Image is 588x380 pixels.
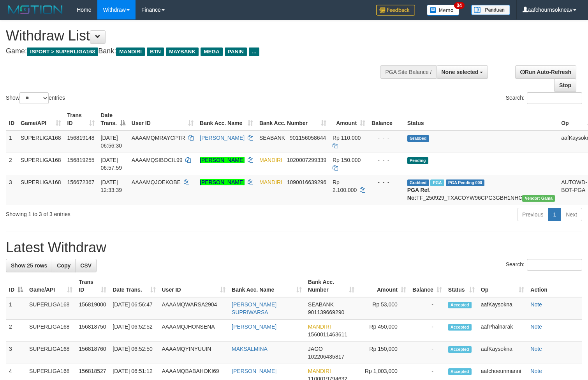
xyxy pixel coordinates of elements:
th: Status: activate to sort column ascending [445,275,478,297]
th: Bank Acc. Name: activate to sort column ascending [229,275,305,297]
a: Note [530,301,542,308]
span: Rp 2.100.000 [333,179,357,193]
td: SUPERLIGA168 [18,175,64,205]
span: AAAAMQJOEKOBE [132,179,181,185]
a: [PERSON_NAME] [232,324,276,330]
span: [DATE] 06:57:59 [101,157,122,171]
img: Feedback.jpg [376,5,415,16]
td: SUPERLIGA168 [26,342,76,364]
span: MANDIRI [259,157,282,163]
a: Show 25 rows [6,259,52,272]
span: SEABANK [259,135,285,141]
td: 156818760 [76,342,109,364]
th: User ID: activate to sort column ascending [129,108,197,130]
a: 1 [548,208,561,221]
td: - [409,342,445,364]
label: Show entries [6,92,65,104]
span: 34 [454,2,465,9]
label: Search: [506,259,582,271]
span: Copy 901156058644 to clipboard [290,135,326,141]
img: panduan.png [471,5,510,15]
td: 2 [6,153,18,175]
span: Show 25 rows [11,262,47,269]
span: 156819255 [67,157,95,163]
span: Copy 102206435817 to clipboard [308,354,344,360]
span: SEABANK [308,301,334,308]
a: [PERSON_NAME] [200,157,245,163]
a: Stop [554,79,576,92]
td: 156818750 [76,320,109,342]
td: [DATE] 06:52:52 [109,320,158,342]
div: - - - [371,134,401,142]
td: 1 [6,130,18,153]
td: - [409,297,445,320]
a: Next [561,208,582,221]
td: AAAAMQWARSA2904 [159,297,229,320]
a: [PERSON_NAME] [200,135,245,141]
span: Vendor URL: https://trx31.1velocity.biz [522,195,555,202]
h1: Withdraw List [6,28,384,44]
th: Bank Acc. Number: activate to sort column ascending [256,108,329,130]
th: ID [6,108,18,130]
td: AAAAMQYINYUUIN [159,342,229,364]
td: [DATE] 06:52:50 [109,342,158,364]
select: Showentries [19,92,49,104]
button: None selected [437,65,488,79]
span: AAAAMQMRAYCPTR [132,135,185,141]
span: Accepted [448,324,472,331]
span: MANDIRI [308,324,331,330]
span: 156672367 [67,179,95,185]
span: AAAAMQSIBOCIL99 [132,157,183,163]
span: Copy 901139669290 to clipboard [308,309,344,315]
span: Accepted [448,302,472,308]
span: JAGO [308,346,323,352]
th: Amount: activate to sort column ascending [357,275,409,297]
span: MAYBANK [166,47,199,56]
span: Pending [407,157,428,164]
td: - [409,320,445,342]
td: Rp 150,000 [357,342,409,364]
th: Amount: activate to sort column ascending [329,108,368,130]
a: MAKSALMINA [232,346,268,352]
td: TF_250929_TXACOYW96CPG3GBH1NHC [404,175,558,205]
a: Previous [517,208,548,221]
th: Balance: activate to sort column ascending [409,275,445,297]
a: [PERSON_NAME] [232,368,276,374]
th: Trans ID: activate to sort column ascending [76,275,109,297]
span: ... [249,47,259,56]
td: [DATE] 06:56:47 [109,297,158,320]
input: Search: [527,92,582,104]
span: Copy [57,262,70,269]
a: [PERSON_NAME] SUPRIWARSA [232,301,276,315]
th: Game/API: activate to sort column ascending [26,275,76,297]
img: MOTION_logo.png [6,4,65,16]
div: PGA Site Balance / [380,65,436,79]
a: Note [530,324,542,330]
span: MANDIRI [308,368,331,374]
a: Note [530,346,542,352]
td: Rp 53,000 [357,297,409,320]
span: Rp 150.000 [333,157,361,163]
span: [DATE] 06:56:30 [101,135,122,149]
img: Button%20Memo.svg [427,5,459,16]
div: Showing 1 to 3 of 3 entries [6,207,239,218]
span: BTN [147,47,164,56]
span: Copy 1560011463611 to clipboard [308,331,347,338]
th: Game/API: activate to sort column ascending [18,108,64,130]
span: [DATE] 12:33:39 [101,179,122,193]
a: CSV [75,259,97,272]
td: 3 [6,342,26,364]
a: Note [530,368,542,374]
span: Copy 1020007299339 to clipboard [287,157,326,163]
th: Action [527,275,582,297]
td: SUPERLIGA168 [18,130,64,153]
span: Accepted [448,368,472,375]
th: User ID: activate to sort column ascending [159,275,229,297]
a: [PERSON_NAME] [200,179,245,185]
span: Rp 110.000 [333,135,361,141]
td: Rp 450,000 [357,320,409,342]
label: Search: [506,92,582,104]
div: - - - [371,156,401,164]
span: 156819148 [67,135,95,141]
th: Trans ID: activate to sort column ascending [64,108,98,130]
